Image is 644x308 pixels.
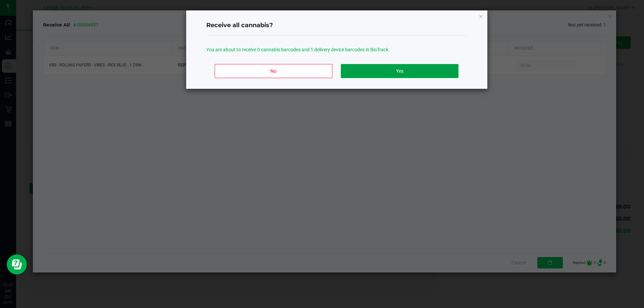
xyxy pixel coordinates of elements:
[215,64,332,78] button: No
[7,254,27,274] iframe: Resource center
[479,12,483,20] button: Close
[341,64,458,78] button: Yes
[206,46,467,53] p: You are about to receive 0 cannabis barcodes and 1 delivery device barcodes in BioTrack.
[206,21,467,30] h4: Receive all cannabis?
